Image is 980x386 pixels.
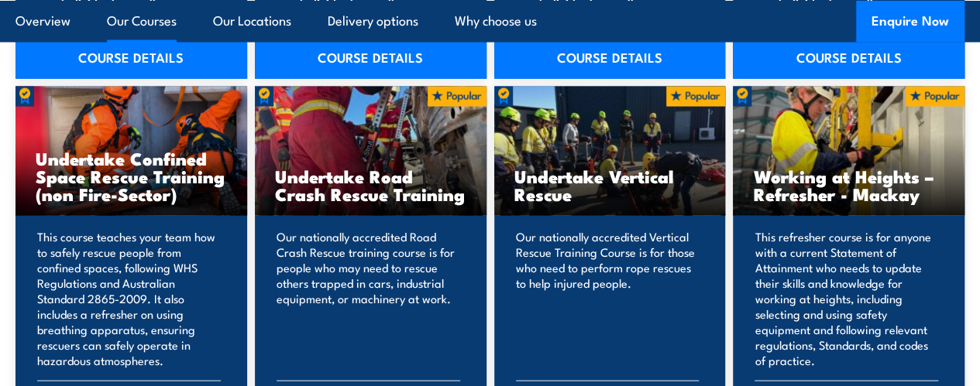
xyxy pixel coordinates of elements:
[277,229,460,368] p: Our nationally accredited Road Crash Rescue training course is for people who may need to rescue ...
[255,36,487,79] a: COURSE DETAILS
[15,36,247,79] a: COURSE DETAILS
[494,36,726,79] a: COURSE DETAILS
[36,149,227,203] h3: Undertake Confined Space Rescue Training (non Fire-Sector)
[275,167,466,203] h3: Undertake Road Crash Rescue Training
[755,229,938,368] p: This refresher course is for anyone with a current Statement of Attainment who needs to update th...
[733,36,965,79] a: COURSE DETAILS
[514,167,706,203] h3: Undertake Vertical Rescue
[37,229,221,368] p: This course teaches your team how to safely rescue people from confined spaces, following WHS Reg...
[516,229,700,368] p: Our nationally accredited Vertical Rescue Training Course is for those who need to perform rope r...
[753,167,944,203] h3: Working at Heights – Refresher - Mackay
